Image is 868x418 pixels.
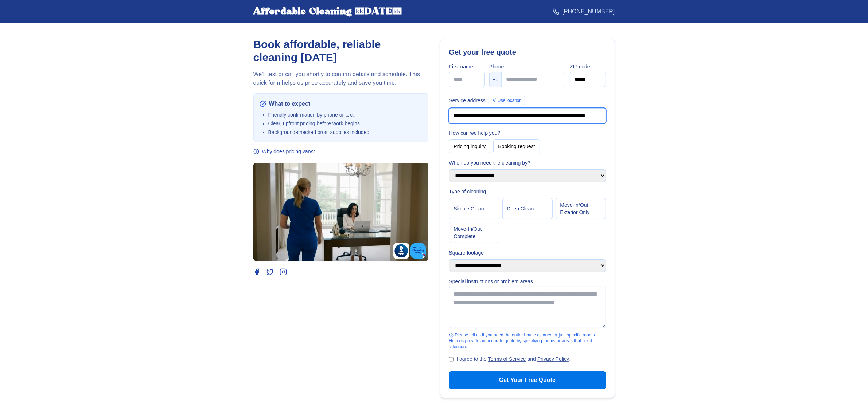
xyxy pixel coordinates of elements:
[449,129,606,137] label: How can we help you?
[449,222,499,243] button: Move‑In/Out Complete
[266,268,274,276] a: Twitter
[490,72,502,87] div: +1
[253,148,315,155] button: Why does pricing vary?
[449,371,606,389] button: Get Your Free Quote
[556,198,606,219] button: Move‑In/Out Exterior Only
[493,139,540,153] button: Booking request
[537,356,569,362] a: Privacy Policy
[268,120,422,127] li: Clear, upfront pricing before work begins.
[456,355,570,363] label: I agree to the and .
[488,356,526,362] a: Terms of Service
[489,63,565,70] label: Phone
[253,38,428,64] h1: Book affordable, reliable cleaning [DATE]
[449,198,499,219] button: Simple Clean
[449,249,606,256] label: Square footage
[253,6,402,17] div: Affordable Cleaning [DATE]
[449,188,606,195] label: Type of cleaning
[269,99,311,108] span: What to expect
[449,63,485,70] label: First name
[449,332,606,350] div: Please tell us if you need the entire house cleaned or just specific rooms. Help us provide an ac...
[449,97,486,104] label: Service address
[489,96,525,105] button: Use location
[449,159,606,166] label: When do you need the cleaning by?
[570,63,606,70] label: ZIP code
[253,70,428,87] p: We’ll text or call you shortly to confirm details and schedule. This quick form helps us price ac...
[253,268,261,276] a: Facebook
[449,278,606,285] label: Special instructions or problem areas
[449,47,606,57] h2: Get your free quote
[449,139,491,153] button: Pricing inquiry
[502,198,553,219] button: Deep Clean
[280,268,287,276] a: Instagram
[553,7,615,16] a: [PHONE_NUMBER]
[268,111,422,118] li: Friendly confirmation by phone or text.
[268,129,422,136] li: Background‑checked pros; supplies included.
